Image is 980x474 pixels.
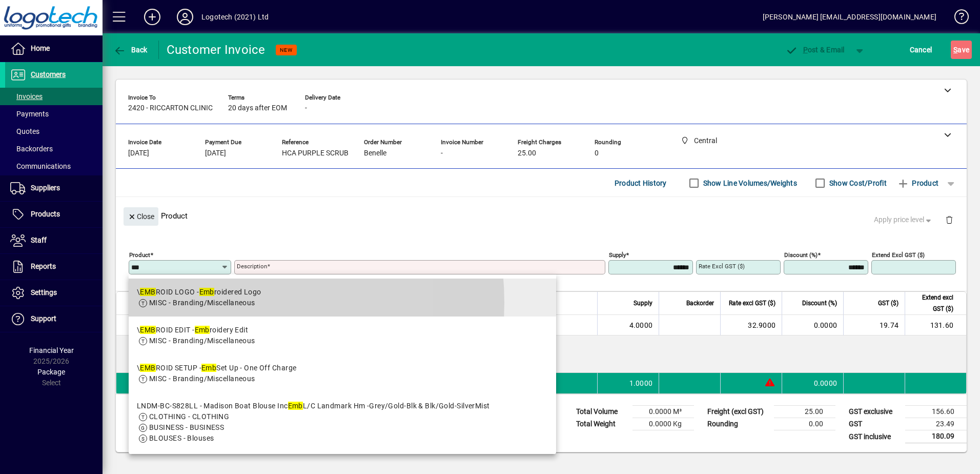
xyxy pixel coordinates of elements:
[629,378,653,388] span: 1.0000
[31,70,66,78] span: Customers
[137,325,255,335] div: \ ROID EDIT - roidery Edit
[128,208,154,225] span: Close
[149,434,214,442] span: BLOUSES - Blouses
[702,406,774,418] td: Freight (excl GST)
[785,46,845,54] span: ost & Email
[5,123,103,140] a: Quotes
[441,149,443,157] span: -
[905,418,967,430] td: 23.49
[951,41,972,59] button: Save
[629,320,653,330] span: 4.0000
[10,145,53,153] span: Backorders
[121,211,161,221] app-page-header-button: Close
[149,335,966,372] div: PURPLE 4 X SIZE S
[128,149,149,157] span: [DATE]
[609,251,626,259] mat-label: Supply
[632,406,694,418] td: 0.0000 M³
[878,298,899,309] span: GST ($)
[953,42,969,58] span: ave
[686,298,714,309] span: Backorder
[872,251,925,259] mat-label: Extend excl GST ($)
[31,184,60,192] span: Suppliers
[843,315,905,335] td: 19.74
[874,214,933,225] span: Apply price level
[37,368,65,376] span: Package
[280,47,293,53] span: NEW
[137,401,490,411] div: LNDM-BC-S828LL - Madison Boat Blouse Inc L/C Landmark Hm -Grey/Gold-Blk & Blk/Gold-SilverMist
[201,9,269,25] div: Logotech (2021) Ltd
[195,326,210,334] em: Emb
[149,423,224,431] span: BUSINESS - BUSINESS
[780,41,850,59] button: Post & Email
[803,46,808,54] span: P
[149,412,229,421] span: CLOTHING - CLOTHING
[844,418,905,430] td: GST
[201,364,216,372] em: Emb
[10,127,39,135] span: Quotes
[610,174,671,192] button: Product History
[124,207,158,226] button: Close
[140,288,155,296] em: EMB
[571,406,632,418] td: Total Volume
[844,430,905,443] td: GST inclusive
[364,149,386,157] span: Benelle
[782,315,843,335] td: 0.0000
[149,299,255,307] span: MISC - Branding/Miscellaneous
[129,354,556,392] mat-option: \EMBROID SETUP - Emb Set Up - One Off Charge
[113,46,148,54] span: Back
[137,363,296,373] div: \ ROID SETUP - Set Up - One Off Charge
[237,263,267,270] mat-label: Description
[5,105,103,123] a: Payments
[763,9,936,25] div: [PERSON_NAME] [EMAIL_ADDRESS][DOMAIN_NAME]
[288,402,303,410] em: Emb
[31,210,60,218] span: Products
[149,337,255,345] span: MISC - Branding/Miscellaneous
[827,178,887,188] label: Show Cost/Profit
[136,8,169,26] button: Add
[947,2,967,35] a: Knowledge Base
[774,418,835,430] td: 0.00
[844,406,905,418] td: GST exclusive
[702,418,774,430] td: Rounding
[31,314,56,323] span: Support
[937,207,962,232] button: Delete
[129,279,556,317] mat-option: \EMBROID LOGO - Embroidered Logo
[699,263,745,270] mat-label: Rate excl GST ($)
[5,202,103,227] a: Products
[905,430,967,443] td: 180.09
[518,149,536,157] span: 25.00
[116,197,967,234] div: Product
[129,392,556,452] mat-option: LNDM-BC-S828LL - Madison Boat Blouse Inc Emb L/C Landmark Hm -Grey/Gold-Blk & Blk/Gold-SilverMist
[632,418,694,430] td: 0.0000 Kg
[911,292,953,314] span: Extend excl GST ($)
[29,346,74,354] span: Financial Year
[784,251,818,259] mat-label: Discount (%)
[140,364,155,372] em: EMB
[10,92,43,101] span: Invoices
[205,149,226,157] span: [DATE]
[802,298,837,309] span: Discount (%)
[701,178,797,188] label: Show Line Volumes/Weights
[905,315,966,335] td: 131.60
[140,326,155,334] em: EMB
[228,104,287,112] span: 20 days after EOM
[905,406,967,418] td: 156.60
[31,262,56,270] span: Reports
[774,406,835,418] td: 25.00
[5,280,103,306] a: Settings
[5,306,103,332] a: Support
[615,175,667,191] span: Product History
[634,298,652,309] span: Supply
[727,320,775,330] div: 32.9000
[782,373,843,393] td: 0.0000
[137,287,261,298] div: \ ROID LOGO - roidered Logo
[5,36,103,62] a: Home
[907,41,935,59] button: Cancel
[10,110,49,118] span: Payments
[31,44,50,52] span: Home
[128,104,213,112] span: 2420 - RICCARTON CLINIC
[129,317,556,354] mat-option: \EMBROID EDIT - Embroidery Edit
[149,374,255,383] span: MISC - Branding/Miscellaneous
[729,298,775,309] span: Rate excl GST ($)
[937,215,962,224] app-page-header-button: Delete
